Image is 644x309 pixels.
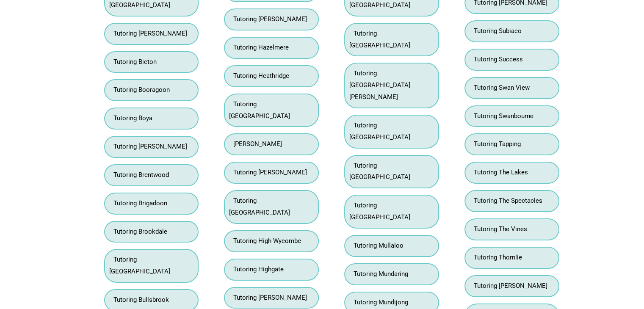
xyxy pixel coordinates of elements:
[109,58,157,66] a: Tutoring Bicton
[470,282,547,290] a: Tutoring [PERSON_NAME]
[109,143,187,150] a: Tutoring [PERSON_NAME]
[470,55,523,63] a: Tutoring Success
[470,84,530,91] a: Tutoring Swan View
[109,199,167,207] a: Tutoring Brigadoon
[503,214,644,309] iframe: Chat Widget
[229,237,301,245] a: Tutoring High Wycombe
[349,298,408,306] a: Tutoring Mundijong
[109,256,170,275] a: Tutoring [GEOGRAPHIC_DATA]
[229,168,307,176] a: Tutoring [PERSON_NAME]
[109,86,170,94] a: Tutoring Booragoon
[349,201,410,221] a: Tutoring [GEOGRAPHIC_DATA]
[229,197,290,216] a: Tutoring [GEOGRAPHIC_DATA]
[349,270,408,278] a: Tutoring Mundaring
[349,69,410,101] a: Tutoring [GEOGRAPHIC_DATA][PERSON_NAME]
[470,140,521,148] a: Tutoring Tapping
[349,162,410,181] a: Tutoring [GEOGRAPHIC_DATA]
[229,100,290,120] a: Tutoring [GEOGRAPHIC_DATA]
[470,225,527,233] a: Tutoring The Vines
[109,296,169,303] a: Tutoring Bullsbrook
[470,254,522,261] a: Tutoring Thornlie
[109,171,169,179] a: Tutoring Brentwood
[349,30,410,49] a: Tutoring [GEOGRAPHIC_DATA]
[470,168,528,176] a: Tutoring The Lakes
[229,294,307,301] a: Tutoring [PERSON_NAME]
[109,30,187,37] a: Tutoring [PERSON_NAME]
[229,140,282,148] a: [PERSON_NAME]
[109,228,167,235] a: Tutoring Brookdale
[349,121,410,141] a: Tutoring [GEOGRAPHIC_DATA]
[349,242,404,249] a: Tutoring Mullaloo
[229,15,307,23] a: Tutoring [PERSON_NAME]
[229,265,284,273] a: Tutoring Highgate
[470,112,533,120] a: Tutoring Swanbourne
[470,197,542,204] a: Tutoring The Spectacles
[229,72,289,80] a: Tutoring Heathridge
[470,27,522,35] a: Tutoring Subiaco
[109,114,152,122] a: Tutoring Boya
[229,44,289,51] a: Tutoring Hazelmere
